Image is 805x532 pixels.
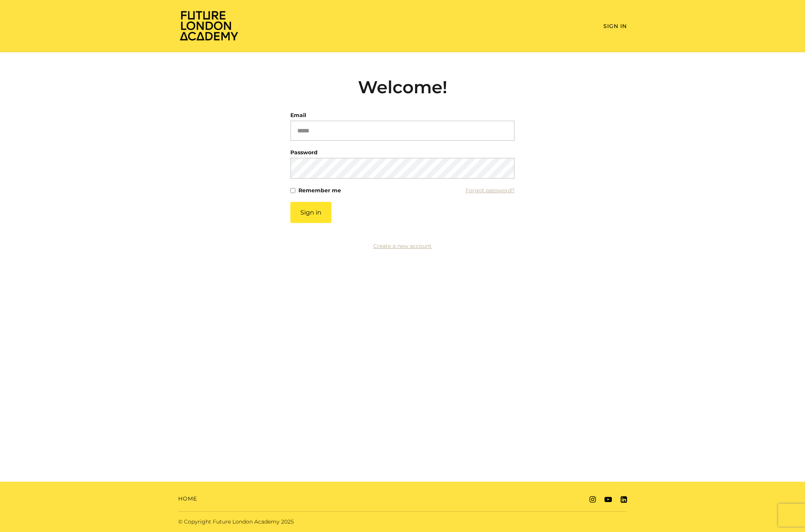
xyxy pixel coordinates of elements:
[290,202,331,223] button: Sign in
[373,243,432,249] a: Create a new account
[603,23,627,30] a: Sign In
[298,185,341,196] label: Remember me
[178,495,197,503] a: Home
[290,77,515,97] h2: Welcome!
[290,202,297,405] label: If you are a human, ignore this field
[290,147,318,158] label: Password
[178,10,240,41] img: Home Page
[290,110,306,121] label: Email
[465,185,515,196] a: Forgot password?
[172,518,402,526] div: © Copyright Future London Academy 2025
